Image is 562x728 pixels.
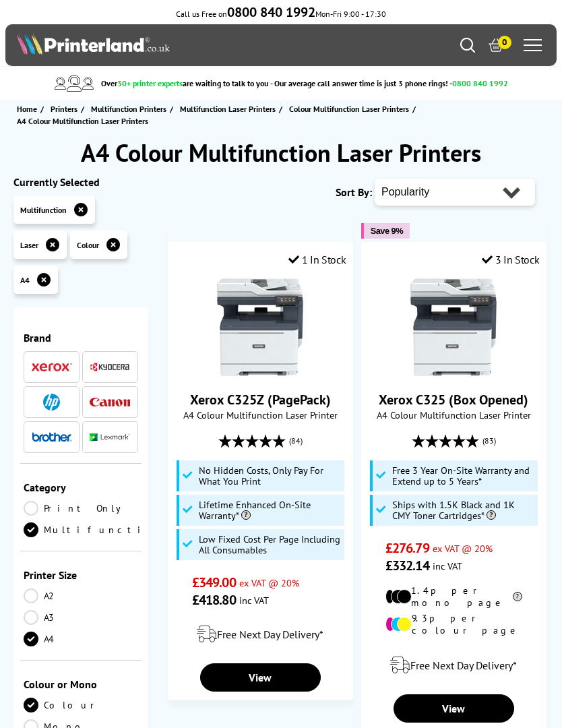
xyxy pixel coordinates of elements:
div: modal_delivery [369,646,540,684]
span: Over are waiting to talk to you [101,78,268,88]
a: Printers [51,102,81,116]
a: Xerox C325 (Box Opened) [403,367,504,380]
h1: A4 Colour Multifunction Laser Printers [13,137,549,169]
span: 0800 840 1992 [452,78,508,88]
div: Category [24,481,138,494]
a: A2 [24,588,138,603]
a: Canon [90,394,130,411]
span: £276.79 [385,539,429,557]
span: Laser [20,240,38,250]
a: Print Only [24,501,138,516]
span: Low Fixed Cost Per Page Including All Consumables [199,534,340,555]
span: Sort By: [336,185,372,199]
a: A3 [24,610,138,625]
img: Xerox [32,363,72,372]
span: No Hidden Costs, Only Pay For What You Print [199,465,340,487]
span: A4 Colour Multifunction Laser Printer [175,408,346,421]
span: Multifunction [20,205,67,215]
a: Printerland Logo [17,33,281,57]
span: Printers [51,102,77,116]
span: Colour Multifunction Laser Printers [289,102,409,116]
span: inc VAT [433,559,462,572]
b: 0800 840 1992 [227,3,315,21]
img: Xerox C325 (Box Opened) [403,276,504,377]
span: A4 [20,275,30,285]
a: Lexmark [90,429,130,446]
span: Lifetime Enhanced On-Site Warranty* [199,499,340,521]
a: View [200,663,321,692]
div: 1 In Stock [288,253,346,266]
span: Multifunction Printers [91,102,166,116]
img: Xerox C325Z (PagePack) [210,276,311,377]
a: Multifunction Printers [91,102,170,116]
a: Xerox C325Z (PagePack) [190,391,331,408]
a: Xerox C325Z (PagePack) [210,367,311,380]
a: Home [17,102,40,116]
div: Currently Selected [13,175,148,189]
li: 1.4p per mono page [385,584,522,609]
span: ex VAT @ 20% [433,542,493,555]
span: 0 [498,36,511,49]
a: 0800 840 1992 [227,9,315,19]
a: View [394,694,514,723]
span: Free 3 Year On-Site Warranty and Extend up to 5 Years* [392,465,534,487]
span: Save 9% [371,226,403,236]
div: Colour or Mono [24,677,138,691]
span: (83) [482,428,496,454]
li: 9.3p per colour page [385,612,522,636]
span: ex VAT @ 20% [239,576,299,589]
div: modal_delivery [175,615,346,653]
button: Save 9% [361,223,410,239]
a: Search [460,38,475,53]
img: Canon [90,398,130,406]
span: Ships with 1.5K Black and 1K CMY Toner Cartridges* [392,499,534,521]
img: Lexmark [90,433,130,442]
a: Xerox [32,359,72,375]
img: Printerland Logo [17,33,170,55]
span: £332.14 [385,557,429,574]
a: Kyocera [90,359,130,375]
span: - Our average call answer time is just 3 phone rings! - [270,78,508,88]
span: (84) [289,428,303,454]
span: Multifunction Laser Printers [180,102,276,116]
a: Colour Multifunction Laser Printers [289,102,412,116]
span: £418.80 [192,591,236,609]
span: A4 Colour Multifunction Laser Printers [17,116,148,126]
a: Multifunction Laser Printers [180,102,279,116]
span: inc VAT [239,594,269,607]
a: Multifunction [24,522,170,537]
span: A4 Colour Multifunction Laser Printer [369,408,540,421]
a: 0 [489,38,503,53]
span: 30+ printer experts [117,78,183,88]
img: Kyocera [90,362,130,372]
img: HP [43,394,60,411]
span: Colour [77,240,99,250]
span: £349.00 [192,574,236,591]
div: Brand [24,331,138,344]
a: Xerox C325 (Box Opened) [379,391,528,408]
a: HP [32,394,72,411]
a: A4 [24,632,138,646]
div: Printer Size [24,568,138,582]
a: Brother [32,429,72,446]
img: Brother [32,432,72,442]
a: Colour [24,698,138,712]
div: 3 In Stock [482,253,540,266]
